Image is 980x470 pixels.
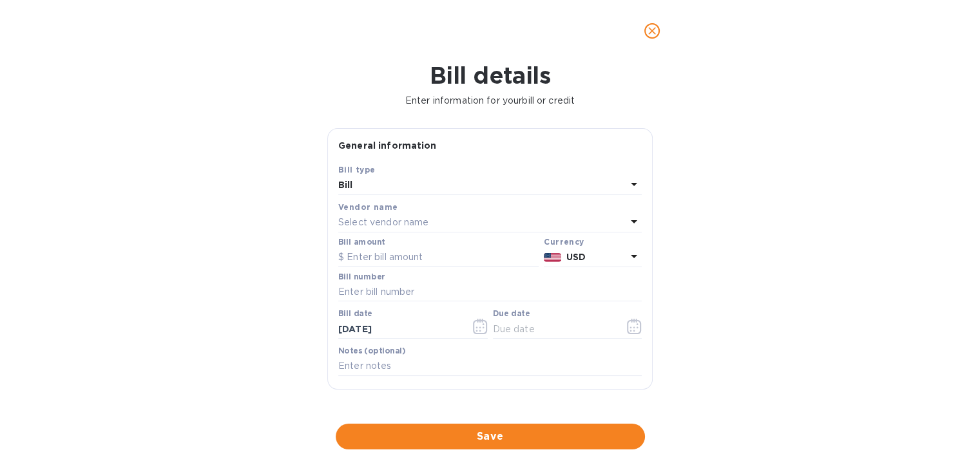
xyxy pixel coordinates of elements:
label: Due date [493,310,530,318]
h1: Bill details [10,62,970,89]
label: Bill number [338,273,385,281]
input: Enter bill number [338,283,642,302]
b: Bill [338,180,353,190]
span: Save [346,429,635,444]
input: $ Enter bill amount [338,248,539,267]
p: Select vendor name [338,216,428,229]
label: Notes (optional) [338,347,406,355]
input: Enter notes [338,357,642,376]
b: Vendor name [338,202,398,212]
b: General information [338,140,437,151]
b: USD [566,252,586,262]
label: Bill date [338,310,372,318]
b: Bill type [338,165,376,174]
button: Save [336,424,645,449]
img: USD [544,253,561,262]
label: Bill amount [338,238,385,246]
p: Enter information for your bill or credit [10,94,970,108]
input: Select date [338,319,460,339]
b: Currency [544,237,584,247]
button: close [637,15,668,46]
input: Due date [493,319,615,339]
